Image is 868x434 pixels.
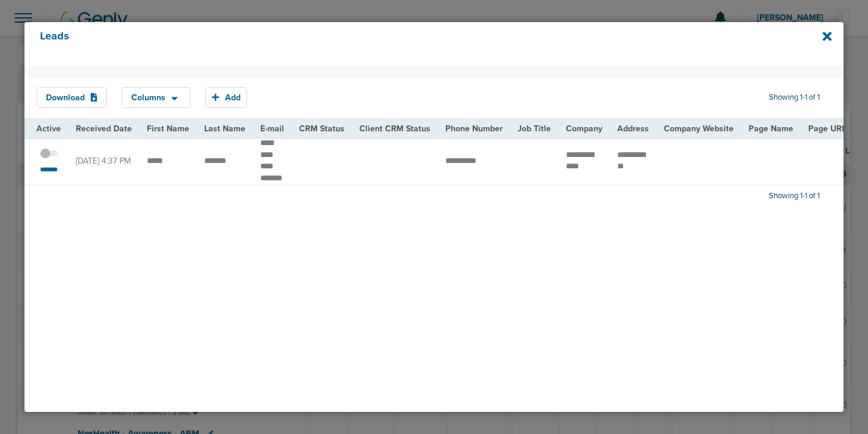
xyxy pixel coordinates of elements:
span: Last Name [204,124,245,134]
th: Job Title [510,119,559,138]
span: Add [225,93,241,103]
span: Active [36,124,61,134]
button: Download [36,87,107,108]
h4: Leads [40,30,752,57]
th: Client CRM Status [352,119,438,138]
span: Columns [131,94,165,102]
span: Page URL [808,124,846,134]
th: Page Name [741,119,801,138]
span: E-mail [260,124,284,134]
span: Received Date [76,124,132,134]
th: Company [559,119,610,138]
span: Phone Number [445,124,503,134]
span: Showing 1-1 of 1 [769,93,820,103]
span: Showing 1-1 of 1 [769,191,820,201]
span: CRM Status [299,124,344,134]
th: Address [610,119,657,138]
button: Add [205,87,247,108]
th: Company Website [657,119,741,138]
td: [DATE] 4:37 PM [69,137,140,184]
span: First Name [147,124,189,134]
